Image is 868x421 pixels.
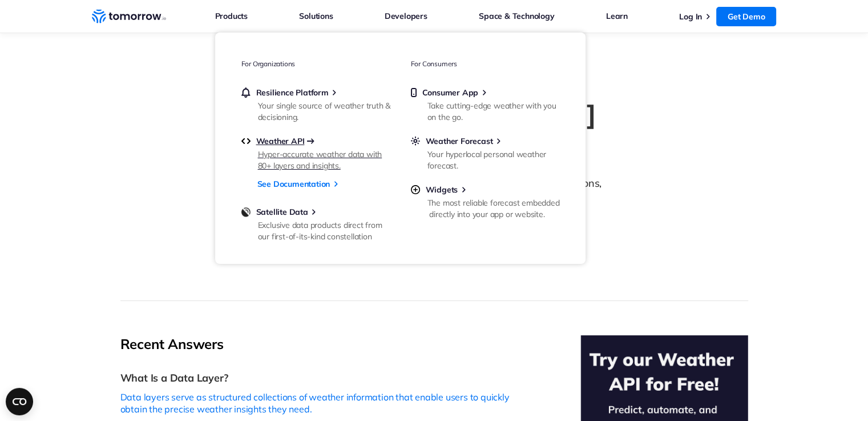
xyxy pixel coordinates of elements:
[427,149,560,171] div: Your hyperlocal personal weather forecast.
[411,136,559,169] a: Weather ForecastYour hyperlocal personal weather forecast.
[120,335,512,353] h2: Recent Answers
[258,100,391,123] div: Your single source of weather truth & decisioning.
[479,9,554,23] a: Space & Technology
[241,207,251,217] img: satellite-data-menu.png
[241,207,390,240] a: Satellite DataExclusive data products direct from our first-of-its-kind constellation
[426,185,458,195] span: Widgets
[92,8,166,25] a: Home link
[6,388,33,415] button: Open CMP widget
[299,9,333,23] a: Solutions
[606,9,628,23] a: Learn
[257,177,330,191] a: See Documentation
[427,197,560,220] div: The most reliable forecast embedded directly into your app or website.
[241,87,251,98] img: bell.svg
[120,391,512,415] p: Data layers serve as structured collections of weather information that enable users to quickly o...
[241,136,390,169] a: Weather APIHyper-accurate weather data with 80+ layers and insights.
[426,136,493,146] span: Weather Forecast
[411,185,420,195] img: plus-circle.svg
[256,207,308,217] span: Satellite Data
[411,185,559,218] a: WidgetsThe most reliable forecast embedded directly into your app or website.
[385,9,427,23] a: Developers
[241,87,390,121] a: Resilience PlatformYour single source of weather truth & decisioning.
[411,87,417,98] img: mobile.svg
[716,7,776,26] a: Get Demo
[679,11,702,22] a: Log In
[258,149,391,171] div: Hyper-accurate weather data with 80+ layers and insights.
[120,371,512,384] h3: What Is a Data Layer?
[411,87,559,121] a: Consumer AppTake cutting-edge weather with you on the go.
[422,87,479,98] span: Consumer App
[427,100,560,123] div: Take cutting-edge weather with you on the go.
[215,9,248,23] a: Products
[256,136,305,146] span: Weather API
[256,87,329,98] span: Resilience Platform
[241,136,251,146] img: api.svg
[411,136,420,146] img: sun.svg
[241,57,390,71] h3: For Organizations
[411,57,559,71] h3: For Consumers
[258,219,391,242] div: Exclusive data products direct from our first-of-its-kind constellation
